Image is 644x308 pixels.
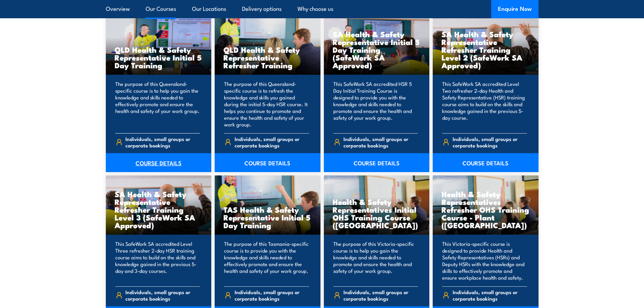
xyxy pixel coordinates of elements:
[235,289,309,302] span: Individuals, small groups or corporate bookings
[453,136,527,148] span: Individuals, small groups or corporate bookings
[324,153,430,172] a: COURSE DETAILS
[433,153,539,172] a: COURSE DETAILS
[223,206,312,229] h3: TAS Health & Safety Representative Initial 5 Day Training
[215,153,320,172] a: COURSE DETAILS
[115,190,203,229] h3: SA Health & Safety Representative Refresher Training Level 3 (SafeWork SA Approved)
[333,198,421,229] h3: Health & Safety Representatives Initial OHS Training Course ([GEOGRAPHIC_DATA])
[333,240,418,281] p: The purpose of this Victoria-specific course is to help you gain the knowledge and skills needed ...
[333,30,421,69] h3: SA Health & Safety Representative Initial 5 Day Training (SafeWork SA Approved)
[235,136,309,148] span: Individuals, small groups or corporate bookings
[115,46,203,69] h3: QLD Health & Safety Representative Initial 5 Day Training
[125,136,200,148] span: Individuals, small groups or corporate bookings
[343,289,418,302] span: Individuals, small groups or corporate bookings
[442,30,530,69] h3: SA Health & Safety Representative Refresher Training Level 2 (SafeWork SA Approved)
[442,190,530,229] h3: Health & Safety Representatives Refresher OHS Training Course - Plant ([GEOGRAPHIC_DATA])
[224,80,309,128] p: The purpose of this Queensland-specific course is to refresh the knowledge and skills you gained ...
[333,80,418,128] p: This SafeWork SA accredited HSR 5 Day Initial Training Course is designed to provide you with the...
[224,240,309,281] p: The purpose of this Tasmania-specific course is to provide you with the knowledge and skills need...
[453,289,527,302] span: Individuals, small groups or corporate bookings
[442,80,527,128] p: This SafeWork SA accredited Level Two refresher 2-day Health and Safety Representative (HSR) trai...
[115,80,200,128] p: The purpose of this Queensland-specific course is to help you gain the knowledge and skills neede...
[125,289,200,302] span: Individuals, small groups or corporate bookings
[115,240,200,281] p: This SafeWork SA accredited Level Three refresher 2-day HSR training course aims to build on the ...
[106,153,212,172] a: COURSE DETAILS
[343,136,418,148] span: Individuals, small groups or corporate bookings
[442,240,527,281] p: This Victoria-specific course is designed to provide Health and Safety Representatives (HSRs) and...
[223,46,312,69] h3: QLD Health & Safety Representative Refresher Training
